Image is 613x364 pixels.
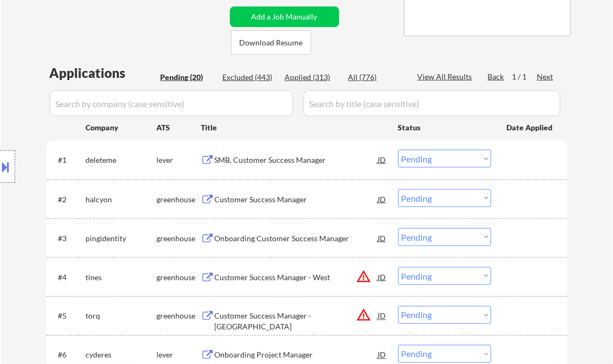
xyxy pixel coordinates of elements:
[304,90,561,116] input: Search by title (case sensitive)
[285,72,339,83] div: Applied (313)
[230,6,339,27] button: Add a Job Manually
[86,272,157,283] div: tines
[86,350,157,361] div: cyderes
[86,311,157,322] div: torq
[537,71,555,82] div: Next
[418,71,476,82] div: View All Results
[377,150,388,169] div: JD
[223,72,277,83] div: Excluded (443)
[157,272,201,283] div: greenhouse
[215,155,378,166] div: SMB, Customer Success Manager
[488,71,505,82] div: Back
[58,350,77,361] div: #6
[58,311,77,322] div: #5
[215,272,378,283] div: Customer Success Manager - West
[512,71,537,82] div: 1 / 1
[377,267,388,287] div: JD
[215,194,378,205] div: Customer Success Manager
[215,233,378,244] div: Onboarding Customer Success Manager
[215,311,378,332] div: Customer Success Manager - [GEOGRAPHIC_DATA]
[231,30,311,55] button: Download Resume
[157,311,201,322] div: greenhouse
[377,189,388,209] div: JD
[201,122,388,133] div: Title
[398,117,491,137] div: Status
[377,228,388,248] div: JD
[215,350,378,361] div: Onboarding Project Manager
[377,306,388,326] div: JD
[157,350,201,361] div: lever
[357,308,372,323] button: warning_amber
[357,269,372,284] button: warning_amber
[58,272,77,283] div: #4
[348,72,403,83] div: All (776)
[507,122,555,133] div: Date Applied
